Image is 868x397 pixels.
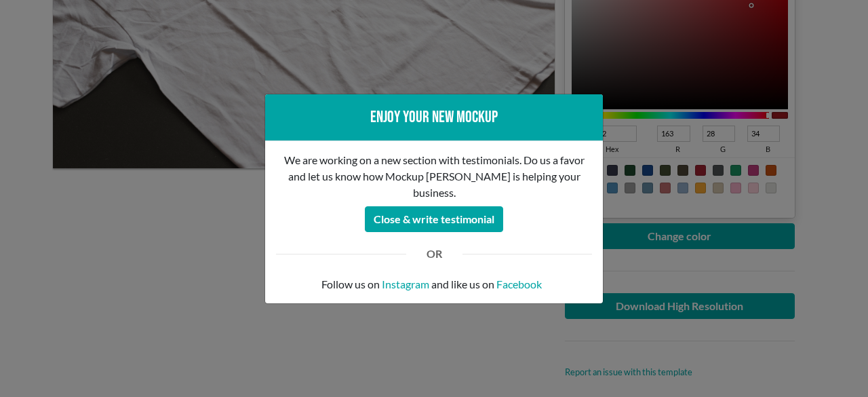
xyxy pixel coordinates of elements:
a: Facebook [496,276,542,292]
button: Close & write testimonial [365,206,503,232]
div: OR [416,246,452,262]
div: Enjoy your new mockup [276,105,592,130]
p: Follow us on and like us on [276,276,592,292]
a: Instagram [382,276,429,292]
p: We are working on a new section with testimonials. Do us a favor and let us know how Mockup [PERS... [276,152,592,201]
a: Close & write testimonial [365,208,503,221]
